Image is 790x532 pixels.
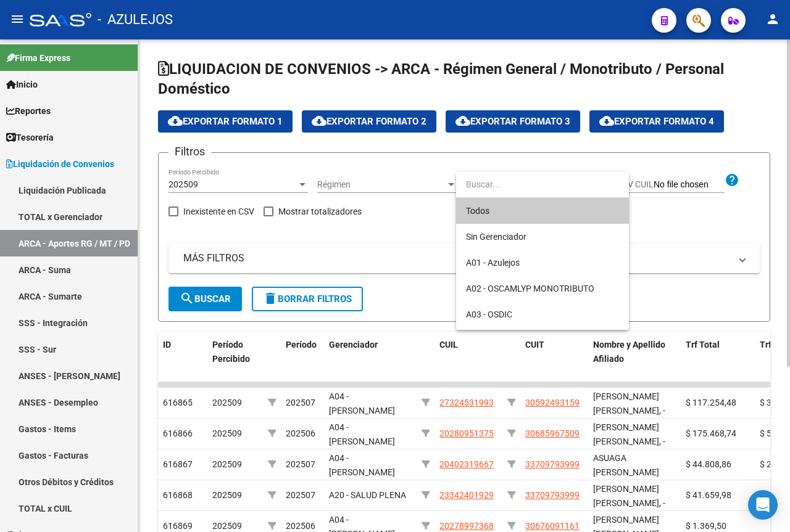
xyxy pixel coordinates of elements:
span: Sin Gerenciador [466,232,526,242]
span: A03 - OSDIC [466,309,512,319]
input: dropdown search [456,171,629,197]
div: Open Intercom Messenger [748,490,778,520]
span: A02 - OSCAMLYP MONOTRIBUTO [466,284,594,293]
span: Todos [466,198,619,224]
span: A01 - Azulejos [466,258,520,268]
